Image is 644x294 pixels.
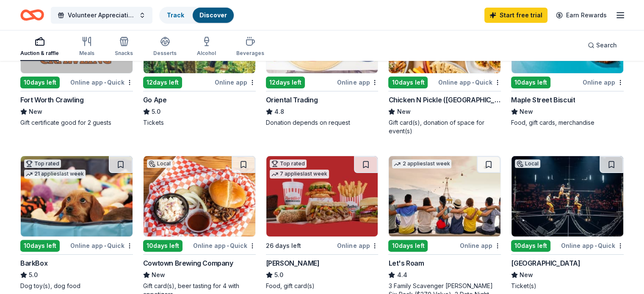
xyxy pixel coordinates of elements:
[20,282,133,290] div: Dog toy(s), dog food
[388,258,424,268] div: Let's Roam
[438,77,501,88] div: Online app Quick
[388,77,428,88] div: 10 days left
[511,77,550,88] div: 10 days left
[20,95,83,105] div: Fort Worth Crawling
[143,258,233,268] div: Cowtown Brewing Company
[104,79,106,86] span: •
[397,107,410,117] span: New
[70,77,133,88] div: Online app Quick
[274,107,284,117] span: 4.8
[24,170,86,179] div: 21 applies last week
[511,118,624,127] div: Food, gift cards, merchandise
[152,270,165,280] span: New
[266,156,378,236] img: Image for Portillo's
[583,77,624,88] div: Online app
[21,156,133,236] img: Image for BarkBox
[270,159,307,168] div: Top rated
[193,240,256,251] div: Online app Quick
[79,33,94,61] button: Meals
[511,258,580,268] div: [GEOGRAPHIC_DATA]
[511,156,624,290] a: Image for Dickies ArenaLocal10days leftOnline app•Quick[GEOGRAPHIC_DATA]NewTicket(s)
[266,282,379,290] div: Food, gift card(s)
[337,240,378,251] div: Online app
[388,240,428,252] div: 10 days left
[199,11,227,19] a: Discover
[511,156,623,236] img: Image for Dickies Arena
[143,95,167,105] div: Go Ape
[70,240,133,251] div: Online app Quick
[337,77,378,88] div: Online app
[20,33,59,61] button: Auction & raffle
[460,240,501,251] div: Online app
[270,170,329,179] div: 7 applies last week
[143,77,182,88] div: 12 days left
[472,79,474,86] span: •
[274,270,283,280] span: 5.0
[236,50,264,57] div: Beverages
[236,33,264,61] button: Beverages
[484,8,547,23] a: Start free trial
[24,159,61,168] div: Top rated
[515,159,540,168] div: Local
[511,95,575,105] div: Maple Street Biscuit
[29,270,38,280] span: 5.0
[20,156,133,290] a: Image for BarkBoxTop rated21 applieslast week10days leftOnline app•QuickBarkBox5.0Dog toy(s), dog...
[143,240,182,252] div: 10 days left
[167,11,184,19] a: Track
[20,240,60,252] div: 10 days left
[20,5,44,25] a: Home
[520,107,533,117] span: New
[266,156,379,290] a: Image for Portillo'sTop rated7 applieslast week26 days leftOnline app[PERSON_NAME]5.0Food, gift c...
[197,50,216,57] div: Alcohol
[20,118,133,127] div: Gift certificate good for 2 guests
[104,242,106,249] span: •
[20,77,60,88] div: 10 days left
[266,241,301,251] div: 26 days left
[511,240,550,252] div: 10 days left
[29,107,42,117] span: New
[520,270,533,280] span: New
[388,118,501,135] div: Gift card(s), donation of space for event(s)
[511,282,624,290] div: Ticket(s)
[596,40,617,50] span: Search
[389,156,500,236] img: Image for Let's Roam
[115,50,133,57] div: Snacks
[153,33,177,61] button: Desserts
[388,95,501,105] div: Chicken N Pickle ([GEOGRAPHIC_DATA])
[143,118,256,127] div: Tickets
[144,156,255,236] img: Image for Cowtown Brewing Company
[152,107,160,117] span: 5.0
[397,270,407,280] span: 4.4
[227,242,229,249] span: •
[561,240,624,251] div: Online app Quick
[266,77,305,88] div: 12 days left
[20,50,59,57] div: Auction & raffle
[153,50,177,57] div: Desserts
[266,95,318,105] div: Oriental Trading
[79,50,94,57] div: Meals
[147,159,172,168] div: Local
[551,8,612,23] a: Earn Rewards
[215,77,256,88] div: Online app
[115,33,133,61] button: Snacks
[159,7,235,24] button: TrackDiscover
[595,242,597,249] span: •
[68,10,135,20] span: Volunteer Appreciation Event
[197,33,216,61] button: Alcohol
[266,258,320,268] div: [PERSON_NAME]
[20,258,47,268] div: BarkBox
[581,37,624,54] button: Search
[392,159,451,168] div: 2 applies last week
[51,7,152,24] button: Volunteer Appreciation Event
[266,118,379,127] div: Donation depends on request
